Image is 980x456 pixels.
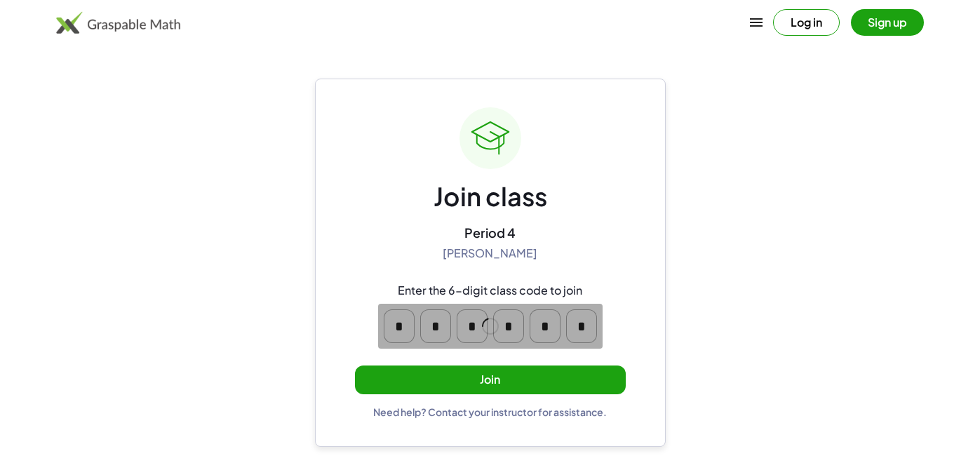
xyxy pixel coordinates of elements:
[464,224,516,241] div: Period 4
[773,9,840,36] button: Log in
[355,366,626,394] button: Join
[443,246,537,261] div: [PERSON_NAME]
[851,9,924,36] button: Sign up
[434,180,547,213] div: Join class
[398,283,582,298] div: Enter the 6-digit class code to join
[373,405,607,418] div: Need help? Contact your instructor for assistance.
